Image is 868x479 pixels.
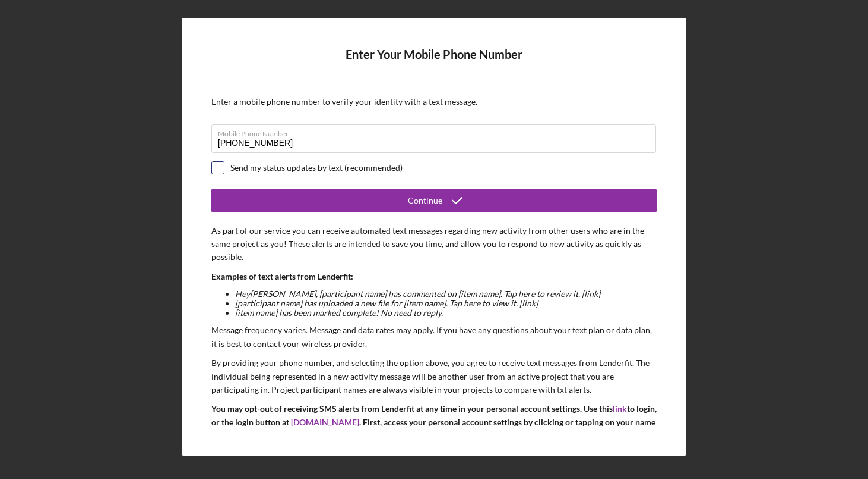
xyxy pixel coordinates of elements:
button: Continue [211,189,657,212]
p: By providing your phone number, and selecting the option above, you agree to receive text message... [211,356,657,396]
p: Message frequency varies. Message and data rates may apply. If you have any questions about your ... [211,324,657,350]
h4: Enter Your Mobile Phone Number [211,48,657,79]
p: Examples of text alerts from Lenderfit: [211,270,657,283]
li: [item name] has been marked complete! No need to reply. [235,308,657,318]
div: Continue [408,189,442,212]
p: You may opt-out of receiving SMS alerts from Lenderfit at any time in your personal account setti... [211,402,657,456]
div: Send my status updates by text (recommended) [230,163,403,173]
div: Enter a mobile phone number to verify your identity with a text message. [211,97,657,107]
li: Hey [PERSON_NAME] , [participant name] has commented on [item name]. Tap here to review it. [link] [235,289,657,299]
p: As part of our service you can receive automated text messages regarding new activity from other ... [211,224,657,264]
a: [DOMAIN_NAME] [291,417,359,427]
li: [participant name] has uploaded a new file for [item name]. Tap here to view it. [link] [235,299,657,308]
a: link [613,403,627,414]
label: Mobile Phone Number [218,125,656,138]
